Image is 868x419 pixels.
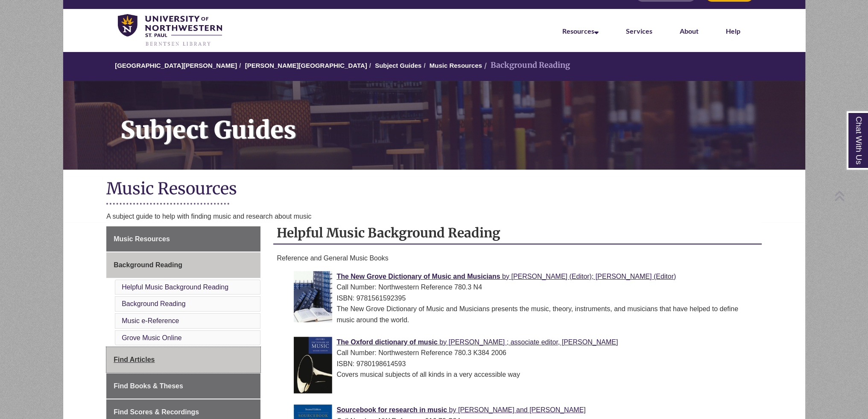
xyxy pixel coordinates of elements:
span: Find Articles [114,356,155,363]
a: The New Grove Dictionary of Music and Musicians by [PERSON_NAME] (Editor); [PERSON_NAME] (Editor) [336,273,676,280]
a: About [680,27,698,35]
span: [PERSON_NAME] ; associate editor, [PERSON_NAME] [449,338,618,346]
span: Background Reading [114,261,182,269]
span: [PERSON_NAME] (Editor); [PERSON_NAME] (Editor) [511,273,676,280]
a: Back to Top [834,190,866,202]
p: Reference and General Music Books [277,253,758,263]
span: The New Grove Dictionary of Music and Musicians [336,273,500,280]
a: Music Resources [106,226,260,252]
a: Music e-Reference [122,317,179,324]
span: A subject guide to help with finding music and research about music [106,213,311,220]
span: by [449,406,456,413]
a: Resources [562,27,599,35]
li: Background Reading [482,59,570,72]
div: ISBN: 9780198614593 [294,358,755,370]
h1: Music Resources [106,178,762,201]
span: [PERSON_NAME] and [PERSON_NAME] [458,406,586,413]
a: Find Articles [106,347,260,373]
div: The New Grove Dictionary of Music and Musicians presents the music, theory, instruments, and musi... [294,303,755,325]
a: Background Reading [122,300,185,307]
div: ISBN: 9781561592395 [294,293,755,304]
div: Call Number: Northwestern Reference 780.3 N4 [294,282,755,293]
a: Find Books & Theses [106,373,260,399]
a: Grove Music Online [122,334,182,341]
a: [GEOGRAPHIC_DATA][PERSON_NAME] [115,62,237,69]
span: by [502,273,509,280]
a: Helpful Music Background Reading [122,283,228,291]
span: Music Resources [114,235,170,243]
a: Sourcebook for research in music by [PERSON_NAME] and [PERSON_NAME] [336,406,585,413]
a: [PERSON_NAME][GEOGRAPHIC_DATA] [245,62,367,69]
a: Music Resources [430,62,482,69]
h1: Subject Guides [111,81,805,159]
a: Subject Guides [375,62,421,69]
h2: Helpful Music Background Reading [273,222,762,245]
a: Background Reading [106,252,260,278]
span: Find Books & Theses [114,382,183,390]
div: Covers musical subjects of all kinds in a very accessible way [294,369,755,380]
a: Subject Guides [63,81,805,170]
span: The Oxford dictionary of music [336,338,437,346]
span: Sourcebook for research in music [336,406,447,413]
div: Call Number: Northwestern Reference 780.3 K384 2006 [294,347,755,358]
a: The Oxford dictionary of music by [PERSON_NAME] ; associate editor, [PERSON_NAME] [336,338,618,346]
a: Services [626,27,652,35]
img: UNWSP Library Logo [118,14,222,47]
a: Help [726,27,740,35]
span: by [439,338,447,346]
span: Find Scores & Recordings [114,408,199,416]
